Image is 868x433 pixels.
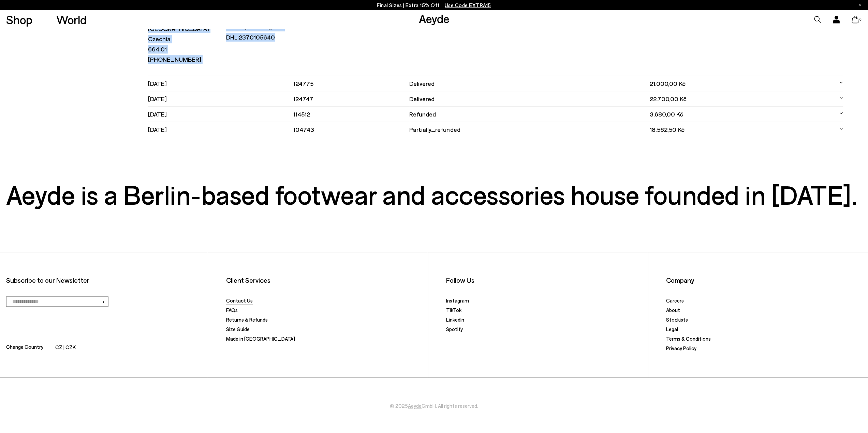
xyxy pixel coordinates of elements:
p: Czechia [148,35,209,43]
p: [PHONE_NUMBER] [148,55,209,64]
span: Navigate to /collections/ss25-final-sizes [445,2,491,8]
p: Subscribe to our Newsletter [6,276,202,284]
td: delivered [409,76,650,91]
td: [DATE] [148,122,293,137]
p: 664 01 [148,45,209,53]
a: Contact Us [226,297,253,304]
td: 124747 [293,91,409,107]
h3: Aeyde is a Berlin-based footwear and accessories house founded in [DATE]. [6,185,862,204]
a: Legal [666,326,678,332]
p: [GEOGRAPHIC_DATA] [148,25,209,33]
a: About [666,307,680,313]
td: refunded [409,107,650,122]
span: Change Country [6,343,43,353]
li: Client Services [226,276,422,284]
span: 0 [858,18,862,21]
a: Aeyde [408,403,422,409]
a: 0 [852,16,858,23]
li: CZ | CZK [55,343,76,353]
td: 114512 [293,107,409,122]
a: FAQs [226,307,238,313]
a: Returns & Refunds [226,316,268,323]
a: TikTok [446,307,461,313]
td: 18.562,50 Kč [650,122,824,137]
a: Careers [666,297,684,304]
a: Terms & Conditions [666,336,711,342]
td: [DATE] [148,76,293,91]
a: Stockists [666,316,688,323]
a: World [56,14,87,26]
a: Spotify [446,326,463,332]
li: Follow Us [446,276,642,284]
td: 124775 [293,76,409,91]
li: Company [666,276,862,284]
a: Aeyde [418,11,449,26]
td: [DATE] [148,91,293,107]
td: partially_refunded [409,122,650,137]
td: delivered [409,91,650,107]
a: Instagram [446,297,469,304]
td: 21.000,00 Kč [650,76,824,91]
span: › [102,296,105,306]
td: 22.700,00 Kč [650,91,824,107]
a: Made in [GEOGRAPHIC_DATA] [226,336,295,342]
td: 104743 [293,122,409,137]
p: DHL: [226,33,283,42]
p: Final Sizes | Extra 15% Off [377,1,491,10]
a: Privacy Policy [666,345,696,351]
a: Size Guide [226,326,250,332]
td: [DATE] [148,107,293,122]
span: 2370105640 [239,33,275,41]
td: 3.680,00 Kč [650,107,824,122]
a: LinkedIn [446,316,464,323]
a: Shop [6,14,32,26]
